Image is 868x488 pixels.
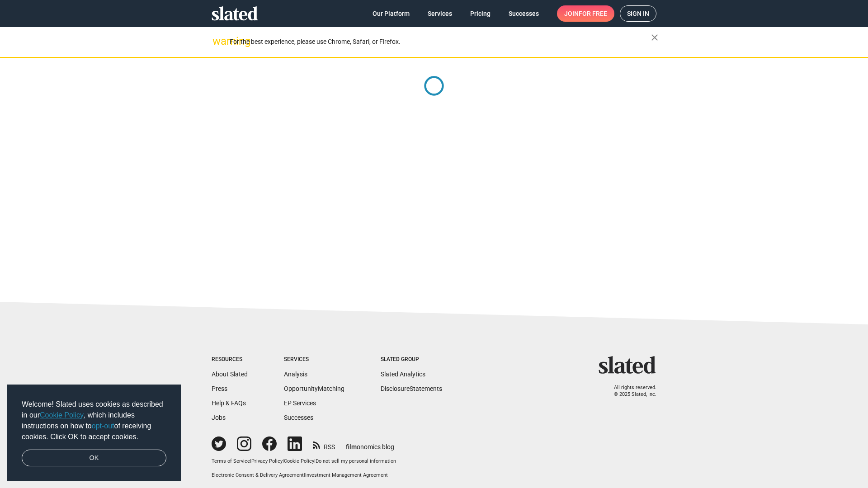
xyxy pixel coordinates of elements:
[284,385,344,392] a: OpportunityMatching
[284,399,316,407] a: EP Services
[509,5,539,22] span: Successes
[284,371,307,378] a: Analysis
[212,414,226,421] a: Jobs
[212,472,304,478] a: Electronic Consent & Delivery Agreement
[212,356,248,363] div: Resources
[564,5,607,22] span: Join
[604,385,656,398] p: All rights reserved. © 2025 Slated, Inc.
[230,36,651,48] div: For the best experience, please use Chrome, Safari, or Firefox.
[40,411,84,419] a: Cookie Policy
[463,5,498,22] a: Pricing
[304,472,305,478] span: |
[501,5,546,22] a: Successes
[381,356,442,363] div: Slated Group
[305,472,388,478] a: Investment Management Agreement
[284,356,344,363] div: Services
[22,450,166,467] a: dismiss cookie message
[627,6,649,21] span: Sign in
[316,458,396,465] button: Do not sell my personal information
[346,436,394,451] a: filmonomics blog
[212,385,227,392] a: Press
[283,458,284,464] span: |
[428,5,452,22] span: Services
[649,32,660,43] mat-icon: close
[7,385,181,481] div: cookieconsent
[250,458,251,464] span: |
[314,458,316,464] span: |
[313,437,335,451] a: RSS
[557,5,614,22] a: Joinfor free
[346,443,357,450] span: film
[373,5,410,22] span: Our Platform
[381,385,442,392] a: DisclosureStatements
[579,5,607,22] span: for free
[212,399,246,407] a: Help & FAQs
[22,399,166,442] span: Welcome! Slated uses cookies as described in our , which includes instructions on how to of recei...
[420,5,459,22] a: Services
[284,414,313,421] a: Successes
[251,458,283,464] a: Privacy Policy
[92,422,114,430] a: opt-out
[470,5,491,22] span: Pricing
[365,5,417,22] a: Our Platform
[381,371,425,378] a: Slated Analytics
[620,5,656,22] a: Sign in
[212,371,248,378] a: About Slated
[212,458,250,464] a: Terms of Service
[284,458,314,464] a: Cookie Policy
[212,36,223,47] mat-icon: warning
